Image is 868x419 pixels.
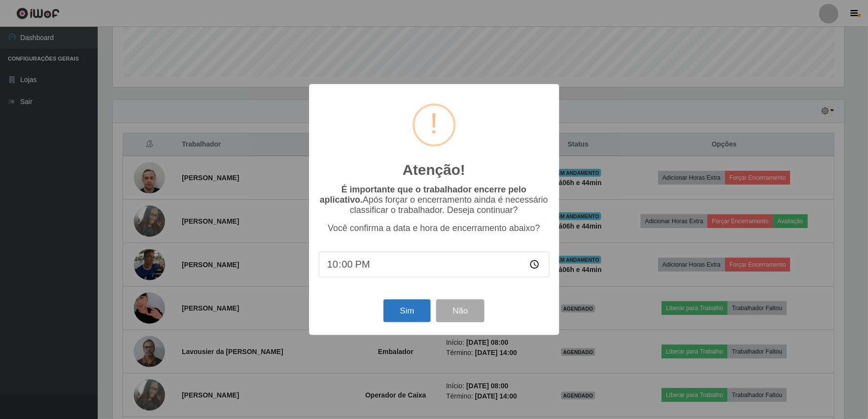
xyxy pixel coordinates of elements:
h2: Atenção! [402,161,465,179]
button: Não [436,299,485,322]
p: Após forçar o encerramento ainda é necessário classificar o trabalhador. Deseja continuar? [319,185,550,215]
p: Você confirma a data e hora de encerramento abaixo? [319,223,550,233]
button: Sim [383,299,431,322]
b: É importante que o trabalhador encerre pelo aplicativo. [320,185,527,205]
